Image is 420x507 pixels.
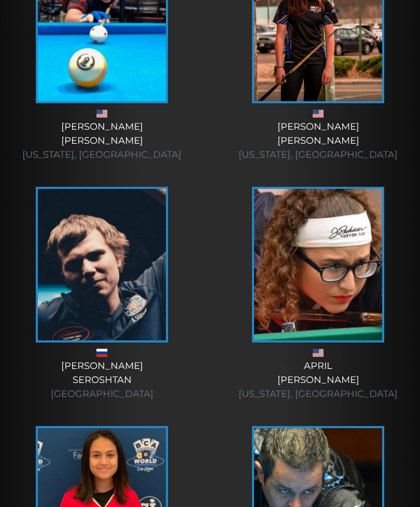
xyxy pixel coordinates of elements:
[254,189,382,340] img: April-225x320.jpg
[220,148,416,162] div: [US_STATE], [GEOGRAPHIC_DATA]
[220,187,416,401] a: April[PERSON_NAME] [US_STATE], [GEOGRAPHIC_DATA]
[4,120,200,162] div: [PERSON_NAME] [PERSON_NAME]
[220,387,416,401] div: [US_STATE], [GEOGRAPHIC_DATA]
[220,120,416,162] div: [PERSON_NAME] [PERSON_NAME]
[220,359,416,401] div: April [PERSON_NAME]
[4,359,200,401] div: [PERSON_NAME] Seroshtan
[38,189,166,340] img: andrei-1-225x320.jpg
[4,387,200,401] div: [GEOGRAPHIC_DATA]
[4,187,200,401] a: [PERSON_NAME]Seroshtan [GEOGRAPHIC_DATA]
[4,148,200,162] div: [US_STATE], [GEOGRAPHIC_DATA]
